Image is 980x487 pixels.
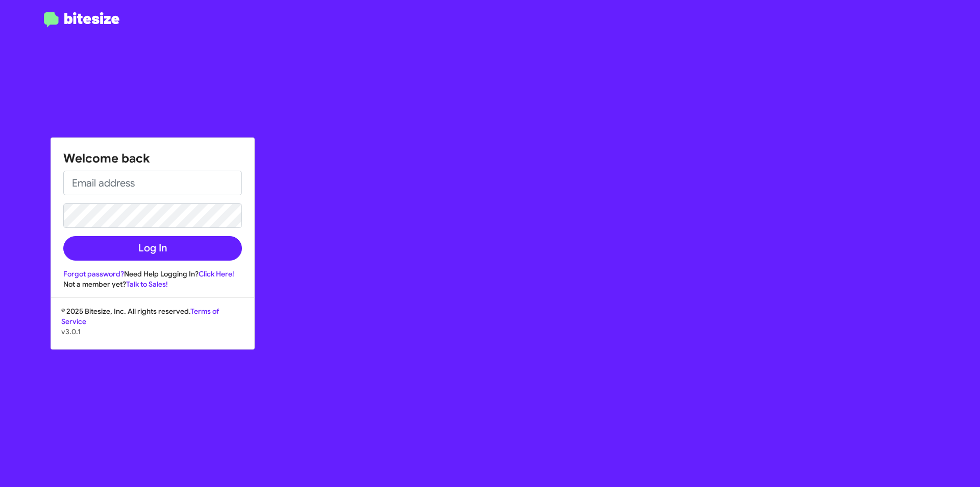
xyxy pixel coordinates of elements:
a: Talk to Sales! [126,280,168,289]
div: © 2025 Bitesize, Inc. All rights reserved. [51,306,254,349]
input: Email address [63,171,242,195]
p: v3.0.1 [61,327,244,337]
button: Log In [63,236,242,261]
a: Click Here! [199,269,234,279]
div: Need Help Logging In? [63,269,242,279]
a: Forgot password? [63,269,124,279]
h1: Welcome back [63,150,242,167]
div: Not a member yet? [63,279,242,289]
